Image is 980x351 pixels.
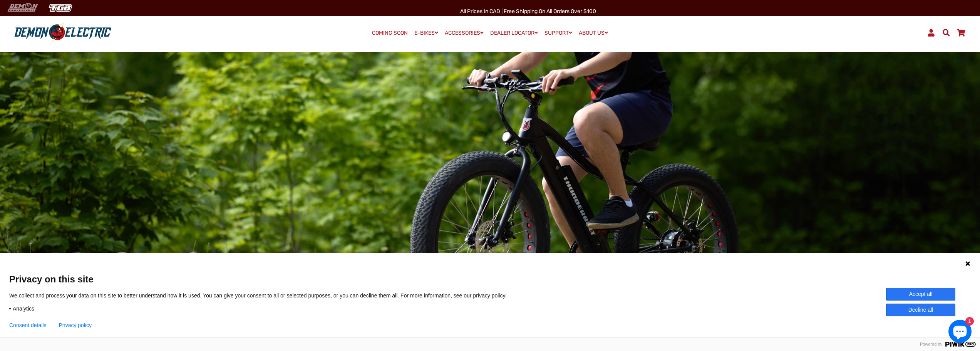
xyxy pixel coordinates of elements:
span: Powered by [917,342,945,347]
span: Privacy on this site [9,274,971,285]
img: Demon Electric logo [12,23,114,43]
button: Decline all [886,304,955,316]
span: Analytics [13,305,34,312]
p: We collect and process your data on this site to better understand how it is used. You can give y... [9,292,518,299]
button: Accept all [886,288,955,301]
a: COMING SOON [369,28,410,39]
span: All Prices in CAD | Free shipping on all orders over $100 [460,8,596,15]
a: E-BIKES [412,27,441,39]
a: SUPPORT [542,27,575,39]
a: Privacy policy [59,322,92,328]
inbox-online-store-chat: Shopify online store chat [946,320,974,345]
a: ABOUT US [576,27,611,39]
a: ACCESSORIES [442,27,486,39]
img: Demon Electric [4,2,41,14]
img: TGB Canada [45,2,76,14]
button: Consent details [9,322,47,328]
a: DEALER LOCATOR [487,27,541,39]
